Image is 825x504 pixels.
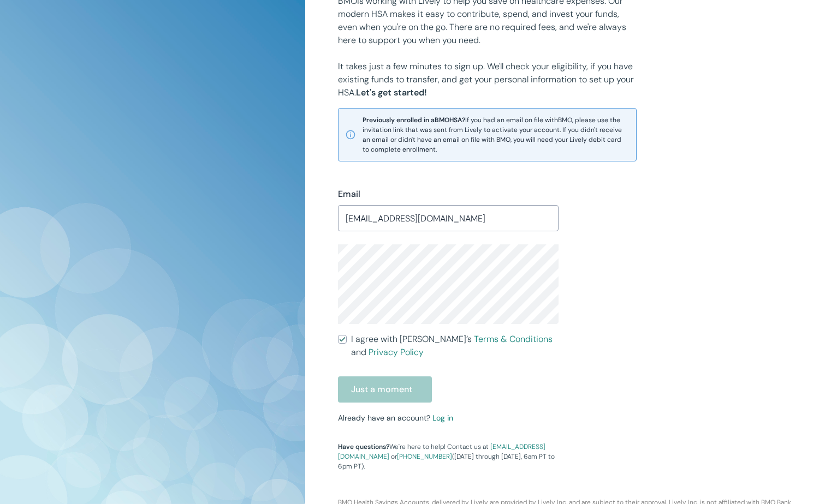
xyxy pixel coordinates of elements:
strong: Have questions? [338,442,389,451]
p: We're here to help! Contact us at or ([DATE] through [DATE], 6am PT to 6pm PT). [338,442,559,471]
a: Privacy Policy [369,346,424,358]
span: If you had an email on file with BMO , please use the invitation link that was sent from Lively t... [363,115,630,154]
a: Terms & Conditions [474,333,553,345]
strong: Previously enrolled in a BMO HSA? [363,116,465,124]
strong: Let's get started! [356,87,427,98]
a: [PHONE_NUMBER] [397,452,452,461]
span: I agree with [PERSON_NAME]’s and [351,333,559,359]
a: Log in [432,413,453,423]
p: It takes just a few minutes to sign up. We'll check your eligibility, if you have existing funds ... [338,60,637,99]
label: Email [338,188,360,201]
small: Already have an account? [338,413,453,423]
